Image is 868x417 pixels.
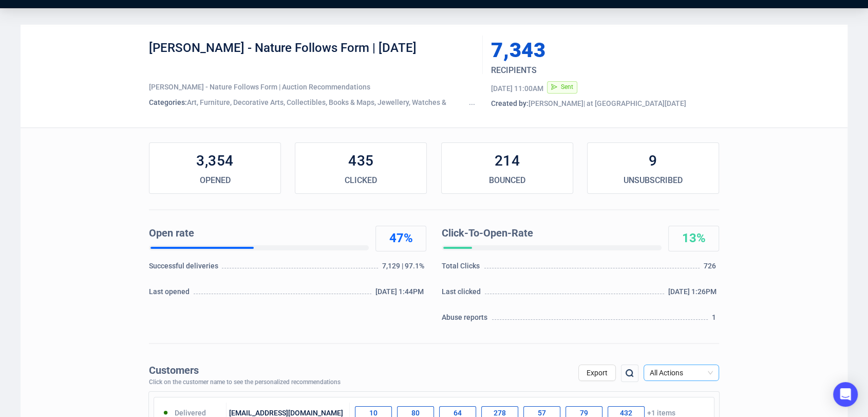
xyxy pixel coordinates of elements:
span: Export [587,369,608,377]
span: send [551,84,557,90]
div: Art, Furniture, Decorative Arts, Collectibles, Books & Maps, Jewellery, Watches & Designer [149,97,475,107]
div: 726 [704,261,719,276]
div: [PERSON_NAME] | at [GEOGRAPHIC_DATA][DATE] [491,98,719,108]
div: 7,129 | 97.1% [382,261,426,276]
div: OPENED [149,174,280,187]
div: [DATE] 1:44PM [375,286,426,302]
div: Open rate [149,226,365,241]
div: Click on the customer name to see the personalized recommendations [149,379,341,386]
div: [PERSON_NAME] - Nature Follows Form | Auction Recommendations [149,82,475,92]
div: Click-To-Open-Rate [442,226,657,241]
div: 435 [295,151,426,171]
div: Last clicked [442,286,483,302]
div: Open Intercom Messenger [833,382,858,407]
div: 1 [712,312,719,328]
div: UNSUBSCRIBED [588,174,719,187]
div: [DATE] 1:26PM [668,286,719,302]
div: Successful deliveries [149,261,220,276]
div: [PERSON_NAME] - Nature Follows Form | [DATE] [149,40,475,71]
div: 7,343 [491,40,671,61]
div: 47% [376,230,426,247]
div: Total Clicks [442,261,483,276]
div: 214 [442,151,573,171]
span: Created by: [491,99,529,107]
img: search.png [624,367,636,379]
span: Sent [561,83,573,90]
div: [DATE] 11:00AM [491,83,543,94]
div: Abuse reports [442,312,490,328]
div: 9 [588,151,719,171]
div: Last opened [149,286,192,302]
button: Export [578,365,616,381]
span: Categories: [149,98,187,106]
div: RECIPIENTS [491,64,680,77]
span: All Actions [650,365,713,380]
div: CLICKED [295,174,426,187]
div: Customers [149,365,341,376]
div: 13% [669,230,719,247]
div: BOUNCED [442,174,573,187]
div: 3,354 [149,151,280,171]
